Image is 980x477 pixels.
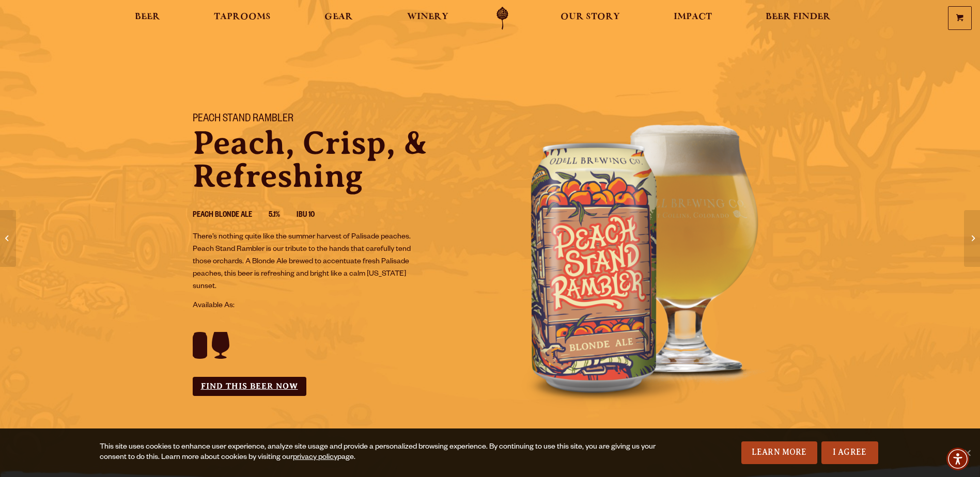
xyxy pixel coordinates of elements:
li: IBU 10 [297,209,331,222]
a: Gear [318,7,360,30]
h1: Peach Stand Rambler [193,113,478,126]
span: Winery [407,13,448,21]
a: Beer Finder [759,7,837,30]
a: Odell Home [483,7,522,30]
p: There’s nothing quite like the summer harvest of Palisade peaches. Peach Stand Rambler is our tri... [193,231,421,293]
span: Our Story [561,13,620,21]
a: Taprooms [207,7,277,30]
a: Winery [400,7,455,30]
span: Beer [135,13,160,21]
a: Impact [667,7,719,30]
li: Peach Blonde Ale [193,209,269,222]
div: Accessibility Menu [946,448,969,470]
p: Peach, Crisp, & Refreshing [193,126,478,193]
span: Impact [674,13,712,21]
p: Available As: [193,300,478,312]
a: I Agree [821,441,878,464]
li: 5.1% [269,209,297,222]
a: Our Story [554,7,627,30]
span: Beer Finder [766,13,831,21]
div: This site uses cookies to enhance user experience, analyze site usage and provide a personalized ... [100,442,657,463]
a: Find this Beer Now [193,377,306,396]
a: privacy policy [293,454,337,462]
a: Learn More [741,441,817,464]
a: Beer [128,7,167,30]
span: Gear [324,13,353,21]
span: Taprooms [214,13,271,21]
